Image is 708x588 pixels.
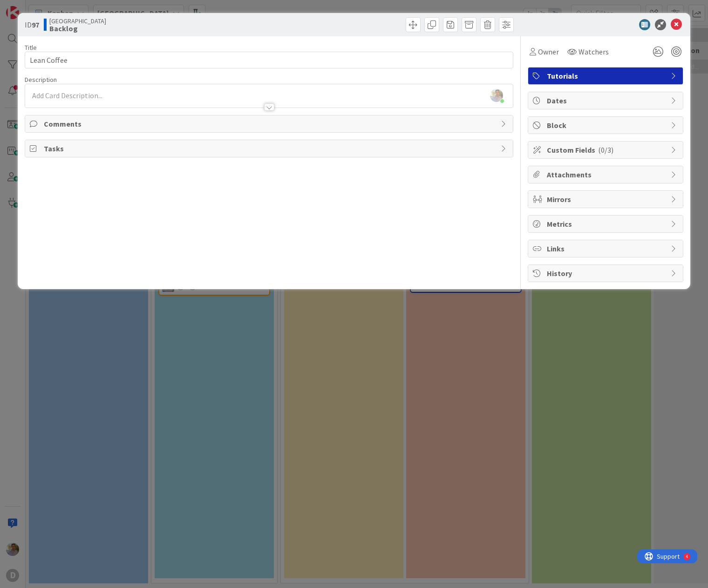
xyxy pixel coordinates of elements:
img: qjCLjmcgTeYaAKZXca06SbetDI52iaoL.JPG [490,89,503,102]
span: Watchers [579,46,609,57]
b: Backlog [49,25,106,32]
input: type card name here... [25,52,513,68]
span: Description [25,75,57,84]
b: 97 [32,20,39,29]
div: 4 [48,4,51,11]
span: ( 0/3 ) [598,145,613,155]
span: Tasks [44,143,496,154]
span: ID [25,19,39,30]
span: Links [547,243,666,254]
span: Metrics [547,218,666,230]
span: History [547,268,666,279]
span: Block [547,120,666,131]
span: Comments [44,118,496,129]
span: Dates [547,95,666,106]
span: [GEOGRAPHIC_DATA] [49,17,106,25]
span: Owner [538,46,559,57]
label: Title [25,43,37,52]
span: Mirrors [547,194,666,205]
span: Support [20,1,42,13]
span: Custom Fields [547,144,666,155]
span: Attachments [547,169,666,180]
span: Tutorials [547,70,666,81]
